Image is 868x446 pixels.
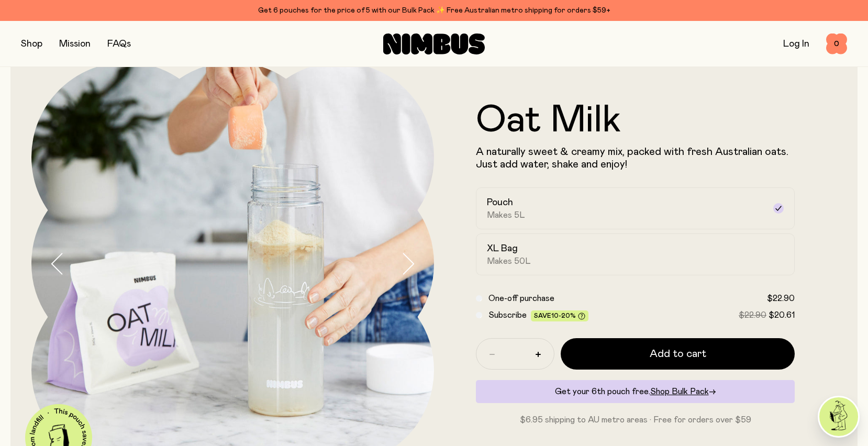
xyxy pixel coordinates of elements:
a: FAQs [107,39,131,49]
span: Save [534,313,585,320]
span: One-off purchase [488,294,554,303]
span: $22.90 [739,311,766,319]
a: Shop Bulk Pack→ [650,387,716,396]
p: $6.95 shipping to AU metro areas · Free for orders over $59 [476,414,795,426]
p: A naturally sweet & creamy mix, packed with fresh Australian oats. Just add water, shake and enjoy! [476,146,795,171]
span: $20.61 [769,311,795,319]
h2: Pouch [487,196,513,209]
h2: XL Bag [487,242,518,255]
span: $22.90 [767,294,795,303]
span: Add to cart [650,347,706,361]
button: 0 [826,34,847,54]
div: Get your 6th pouch free. [476,380,795,403]
div: Get 6 pouches for the price of 5 with our Bulk Pack ✨ Free Australian metro shipping for orders $59+ [21,4,847,17]
h1: Oat Milk [476,102,795,139]
span: Shop Bulk Pack [650,387,709,396]
button: Add to cart [561,338,795,370]
span: Makes 5L [487,210,525,220]
span: Subscribe [488,311,527,319]
span: Makes 50L [487,256,531,266]
img: agent [819,397,858,436]
a: Mission [59,39,91,49]
a: Log In [783,39,809,49]
span: 10-20% [551,313,576,319]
